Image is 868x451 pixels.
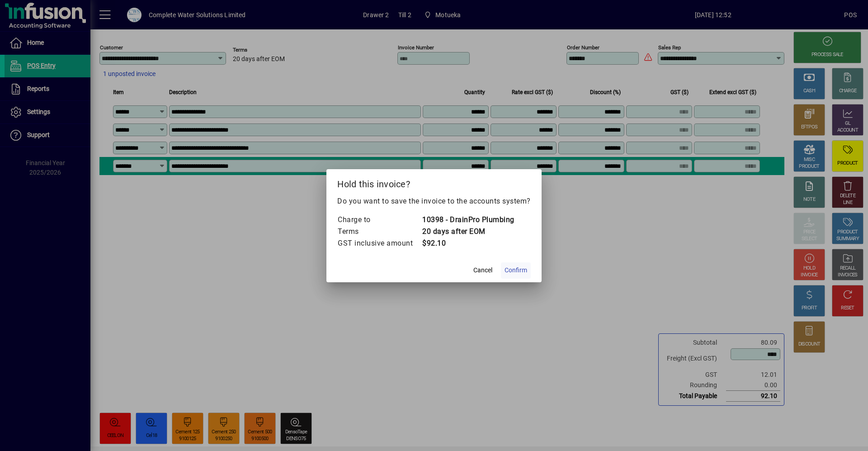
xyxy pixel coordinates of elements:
button: Confirm [501,262,531,279]
td: $92.10 [422,237,514,249]
h2: Hold this invoice? [326,169,542,195]
td: 20 days after EOM [422,226,514,237]
button: Cancel [468,262,497,279]
span: Cancel [473,266,492,275]
span: Confirm [505,266,527,275]
td: Terms [337,226,422,237]
td: 10398 - DrainPro Plumbing [422,214,514,226]
td: GST inclusive amount [337,237,422,249]
p: Do you want to save the invoice to the accounts system? [337,196,531,207]
td: Charge to [337,214,422,226]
